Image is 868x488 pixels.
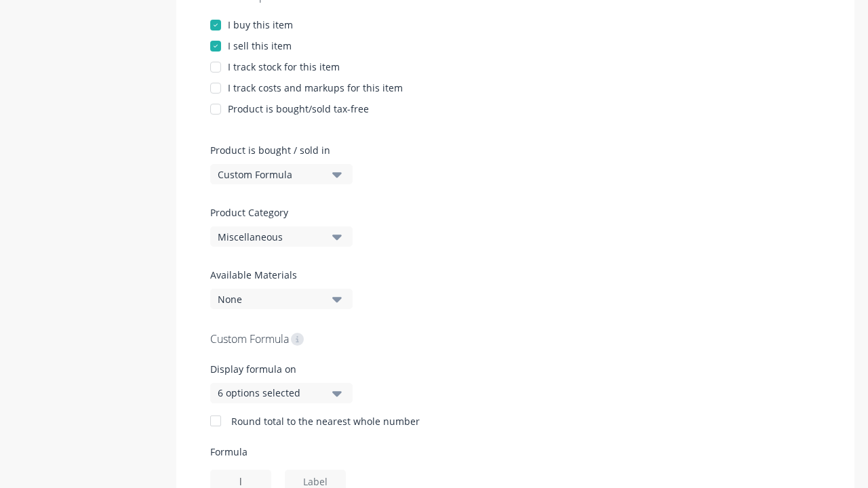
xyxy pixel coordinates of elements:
[218,386,326,400] div: 6 options selected
[210,289,353,309] button: None
[218,167,326,182] div: Custom Formula
[210,383,353,403] button: 6 options selected
[218,292,326,306] div: None
[231,414,420,428] div: Round total to the nearest whole number
[228,39,292,53] div: I sell this item
[210,330,821,348] div: Custom Formula
[218,230,326,244] div: Miscellaneous
[210,226,353,247] button: Miscellaneous
[228,18,293,32] div: I buy this item
[210,268,353,282] label: Available Materials
[210,143,346,157] label: Product is bought / sold in
[210,362,353,376] label: Display formula on
[210,445,821,459] span: Formula
[228,102,369,116] div: Product is bought/sold tax-free
[210,164,353,184] button: Custom Formula
[210,205,346,220] label: Product Category
[228,81,403,95] div: I track costs and markups for this item
[228,60,340,74] div: I track stock for this item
